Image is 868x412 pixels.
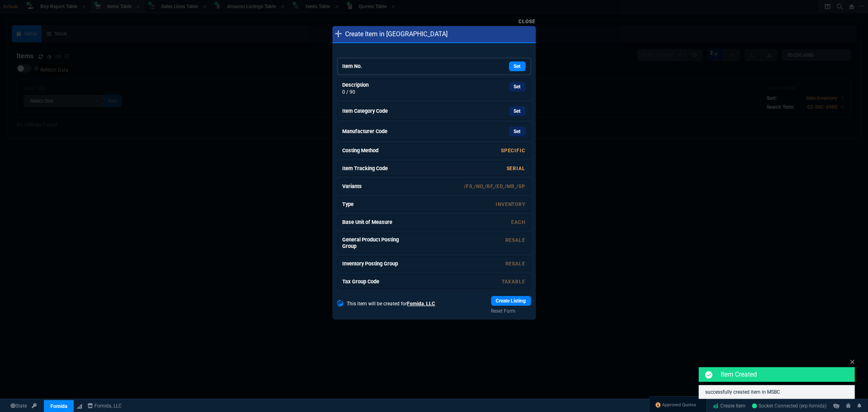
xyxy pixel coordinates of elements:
[710,400,749,412] a: Create Item
[343,183,404,190] h6: Variants
[752,402,827,410] a: Rt37vpYxFIbmpyTlAAMQ
[343,201,404,208] h6: Type
[407,301,435,307] span: Fornida, LLC
[343,128,404,135] h6: Manufacturer Code
[347,300,435,307] p: This item will be created for
[29,402,39,410] a: API TOKEN
[332,26,536,43] div: Create Item in [GEOGRAPHIC_DATA]
[343,219,404,226] h6: Base Unit of Measure
[509,82,526,92] a: Set
[343,88,404,96] p: 0 / 90
[343,261,404,267] h6: Inventory Posting Group
[509,61,526,71] a: Set
[721,370,853,379] p: Item Created
[85,402,125,410] a: msbcCompanyName
[343,278,404,285] h6: Tax Group Code
[343,108,404,114] h6: Item Category Code
[752,403,827,409] span: Socket Connected (erp-fornida)
[491,307,531,315] a: Reset Form
[343,237,404,250] h6: General Product Posting Group
[343,63,404,70] h6: Item No.
[662,402,697,408] span: Approved Quotes
[343,165,404,172] h6: Item Tracking Code
[343,82,404,88] h6: Description
[519,19,536,24] a: Close
[491,296,531,306] a: Create Listing
[8,402,29,410] a: Global State
[705,388,848,396] p: successfully created item in MSBC
[343,147,404,154] h6: Costing Method
[509,127,526,136] a: Set
[501,148,526,153] a: Specific
[509,106,526,116] a: Set
[507,166,526,171] a: SERIAL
